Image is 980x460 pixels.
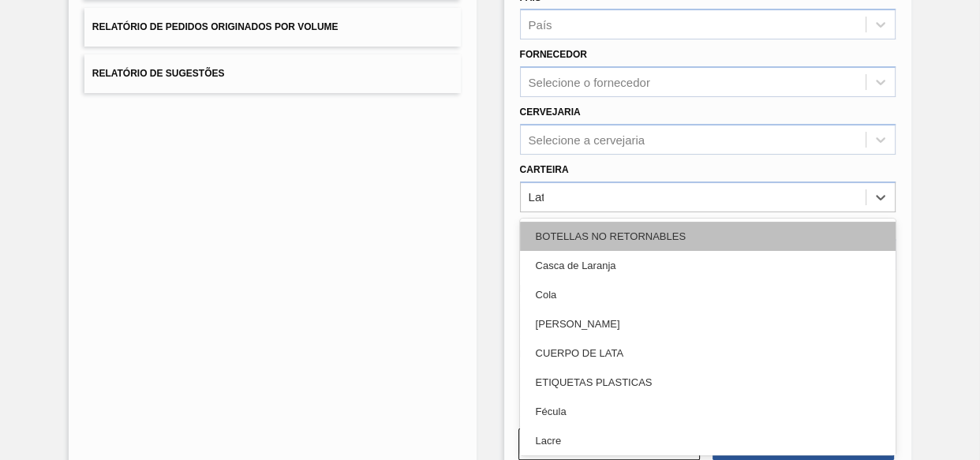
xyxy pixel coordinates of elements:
label: Cervejaria [520,107,581,118]
div: Selecione a cervejaria [529,133,645,146]
div: País [529,18,552,32]
button: Limpar [518,428,700,460]
div: Lacre [520,426,896,455]
label: Fornecedor [520,49,587,60]
button: Relatório de Sugestões [84,54,461,93]
span: Relatório de Sugestões [92,68,225,79]
label: Carteira [520,164,569,175]
div: [PERSON_NAME] [520,309,896,338]
button: Relatório de Pedidos Originados por Volume [84,8,461,47]
div: Selecione o fornecedor [529,76,650,89]
div: Cola [520,280,896,309]
div: Casca de Laranja [520,251,896,280]
div: ETIQUETAS PLASTICAS [520,368,896,397]
div: Fécula [520,397,896,426]
span: Relatório de Pedidos Originados por Volume [92,21,339,32]
div: CUERPO DE LATA [520,338,896,368]
div: BOTELLAS NO RETORNABLES [520,222,896,251]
